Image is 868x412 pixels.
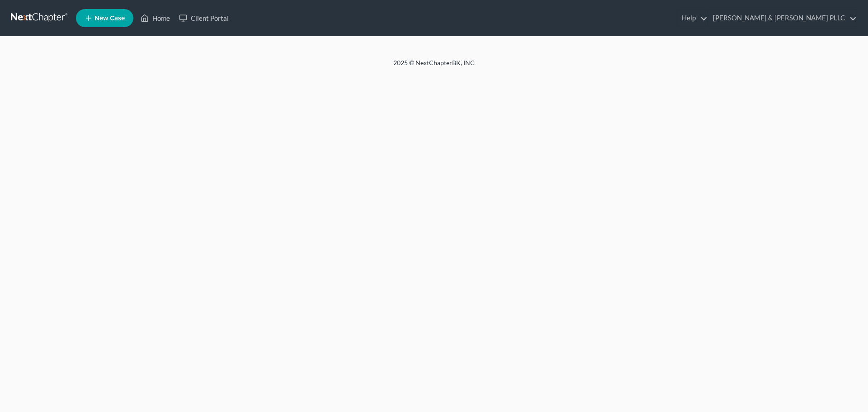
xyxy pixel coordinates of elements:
[76,9,133,27] new-legal-case-button: New Case
[677,10,708,26] a: Help
[175,10,233,26] a: Client Portal
[708,10,857,26] a: [PERSON_NAME] & [PERSON_NAME] PLLC
[136,10,175,26] a: Home
[176,58,692,75] div: 2025 © NextChapterBK, INC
